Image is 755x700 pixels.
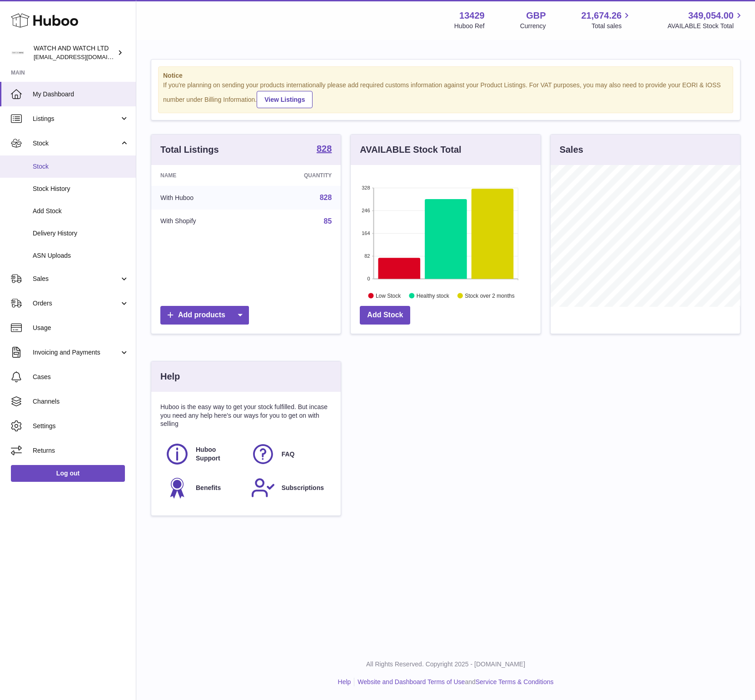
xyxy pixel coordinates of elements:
[476,678,554,685] a: Service Terms & Conditions
[11,46,25,60] img: baris@watchandwatch.co.uk
[417,292,450,299] text: Healthy stock
[33,446,129,455] span: Returns
[581,10,621,22] span: 21,674.26
[257,91,313,108] a: View Listings
[667,10,744,30] a: 349,054.00 AVAILABLE Stock Total
[160,370,180,383] h3: Help
[338,678,351,685] a: Help
[11,465,125,481] a: Log out
[591,22,632,30] span: Total sales
[33,397,129,406] span: Channels
[33,162,129,171] span: Stock
[33,275,119,283] span: Sales
[354,678,553,686] li: and
[33,229,129,238] span: Delivery History
[33,299,119,308] span: Orders
[282,450,295,459] span: FAQ
[33,115,119,123] span: Listings
[317,144,332,153] strong: 828
[320,194,332,201] a: 828
[33,185,129,193] span: Stock History
[581,10,632,30] a: 21,674.26 Total sales
[317,144,332,155] a: 828
[151,210,253,233] td: With Shopify
[33,251,129,260] span: ASN Uploads
[33,139,119,148] span: Stock
[465,292,515,299] text: Stock over 2 months
[560,144,583,156] h3: Sales
[33,348,119,357] span: Invoicing and Payments
[163,81,728,108] div: If you're planning on sending your products internationally please add required customs informati...
[165,442,242,466] a: Huboo Support
[165,475,242,500] a: Benefits
[33,373,129,381] span: Cases
[251,475,328,500] a: Subscriptions
[362,185,370,190] text: 328
[360,144,461,156] h3: AVAILABLE Stock Total
[667,22,744,30] span: AVAILABLE Stock Total
[365,253,370,259] text: 82
[459,10,485,22] strong: 13429
[362,230,370,236] text: 164
[526,10,546,22] strong: GBP
[33,324,129,332] span: Usage
[33,207,129,215] span: Add Stock
[520,22,546,30] div: Currency
[33,422,129,430] span: Settings
[362,208,370,213] text: 246
[196,484,221,492] span: Benefits
[358,678,465,685] a: Website and Dashboard Terms of Use
[251,442,328,466] a: FAQ
[368,276,370,281] text: 0
[160,403,332,429] p: Huboo is the easy way to get your stock fulfilled. But incase you need any help here's our ways f...
[163,71,728,80] strong: Notice
[33,90,129,99] span: My Dashboard
[196,445,241,463] span: Huboo Support
[151,165,253,186] th: Name
[253,165,341,186] th: Quantity
[151,186,253,210] td: With Huboo
[360,306,410,325] a: Add Stock
[144,660,748,669] p: All Rights Reserved. Copyright 2025 - [DOMAIN_NAME]
[160,306,249,325] a: Add products
[376,292,401,299] text: Low Stock
[282,484,324,492] span: Subscriptions
[324,217,332,225] a: 85
[688,10,734,22] span: 349,054.00
[454,22,485,30] div: Huboo Ref
[160,144,219,156] h3: Total Listings
[34,53,134,60] span: [EMAIL_ADDRESS][DOMAIN_NAME]
[34,44,115,61] div: WATCH AND WATCH LTD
